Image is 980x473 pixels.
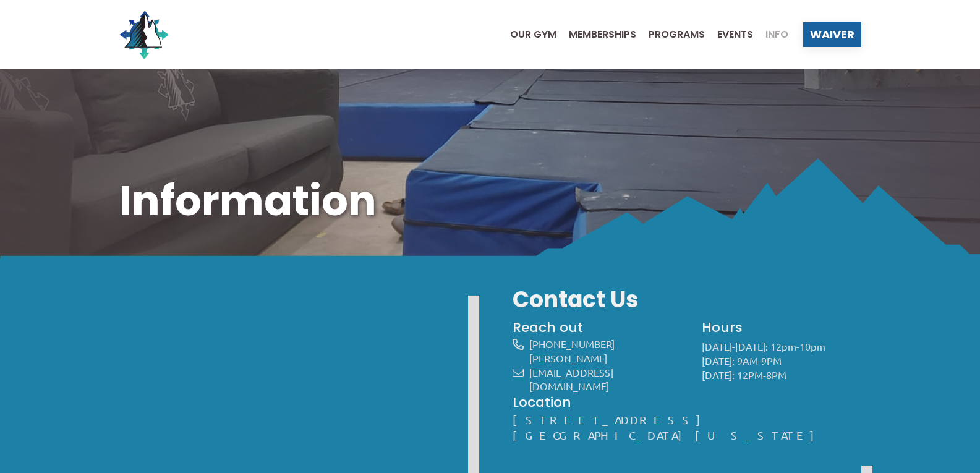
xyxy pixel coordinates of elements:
[705,30,753,40] a: Events
[513,284,861,315] h3: Contact Us
[765,30,788,40] span: Info
[649,30,705,40] span: Programs
[636,30,705,40] a: Programs
[702,318,861,337] h4: Hours
[569,30,636,40] span: Memberships
[510,30,556,40] span: Our Gym
[803,22,861,47] a: Waiver
[498,30,556,40] a: Our Gym
[810,29,854,40] span: Waiver
[529,338,615,350] a: [PHONE_NUMBER]
[513,393,861,412] h4: Location
[119,10,169,59] img: North Wall Logo
[513,413,827,441] a: [STREET_ADDRESS][GEOGRAPHIC_DATA][US_STATE]
[717,30,753,40] span: Events
[556,30,636,40] a: Memberships
[702,339,861,381] p: [DATE]-[DATE]: 12pm-10pm [DATE]: 9AM-9PM [DATE]: 12PM-8PM
[513,318,681,337] h4: Reach out
[753,30,788,40] a: Info
[529,352,613,392] a: [PERSON_NAME][EMAIL_ADDRESS][DOMAIN_NAME]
